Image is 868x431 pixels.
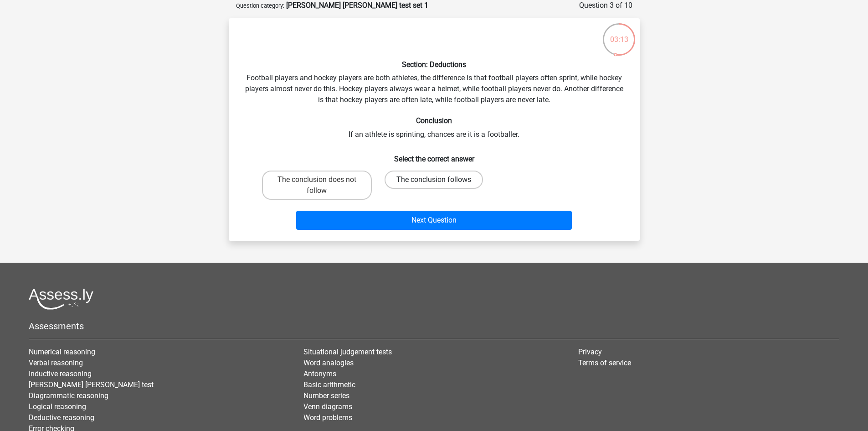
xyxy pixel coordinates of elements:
[303,391,349,400] a: Number series
[303,348,392,356] a: Situational judgement tests
[29,413,94,422] a: Deductive reasoning
[303,380,355,389] a: Basic arithmetic
[29,402,86,411] a: Logical reasoning
[303,358,354,367] a: Word analogies
[385,171,483,189] label: The conclusion follows
[29,358,83,367] a: Verbal reasoning
[303,413,352,422] a: Word problems
[29,391,108,400] a: Diagrammatic reasoning
[29,369,92,378] a: Inductive reasoning
[296,211,572,230] button: Next Question
[29,288,93,310] img: Assessly logo
[243,147,625,163] h6: Select the correct answer
[236,2,284,9] small: Question category:
[303,369,336,378] a: Antonyms
[578,348,602,356] a: Privacy
[232,26,636,234] div: Football players and hockey players are both athletes, the difference is that football players of...
[243,116,625,125] h6: Conclusion
[29,321,839,332] h5: Assessments
[29,348,95,356] a: Numerical reasoning
[602,22,636,45] div: 03:13
[303,402,352,411] a: Venn diagrams
[262,171,372,200] label: The conclusion does not follow
[286,1,428,10] strong: [PERSON_NAME] [PERSON_NAME] test set 1
[243,60,625,69] h6: Section: Deductions
[29,380,154,389] a: [PERSON_NAME] [PERSON_NAME] test
[578,358,631,367] a: Terms of service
